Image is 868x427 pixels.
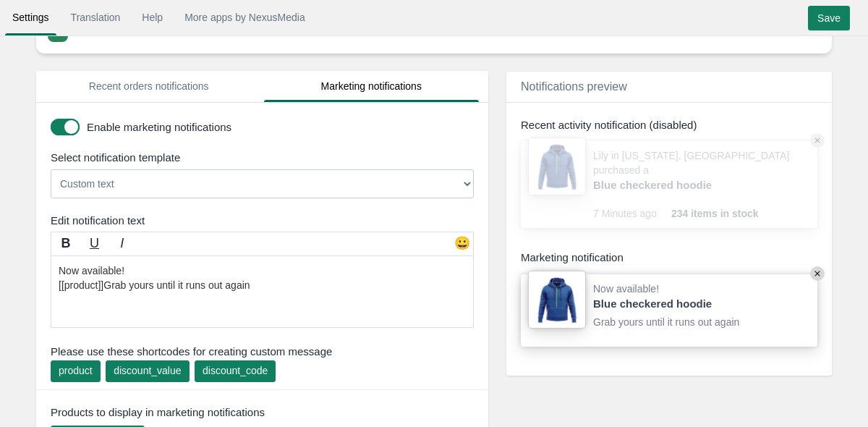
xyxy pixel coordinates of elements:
[120,236,124,250] i: I
[64,4,128,30] a: Translation
[808,6,850,30] input: Save
[61,236,71,250] b: B
[528,138,586,195] img: 80x80_sample.jpg
[521,250,817,265] div: Marketing notification
[451,234,473,256] div: 😀
[51,255,474,328] textarea: Now available! [[product]]Grab yours until it runs out again
[671,206,759,221] span: 234 items in stock
[203,363,268,378] div: discount_code
[177,4,312,30] a: More apps by NexusMedia
[593,177,745,193] a: Blue checkered hoodie
[593,206,671,221] span: 7 Minutes ago
[528,271,586,329] img: 80x80_sample.jpg
[51,405,265,420] span: Products to display in marketing notifications
[51,344,474,359] span: Please use these shortcodes for creating custom message
[41,71,257,102] a: Recent orders notifications
[40,213,492,228] div: Edit notification text
[5,4,56,30] a: Settings
[593,296,745,311] a: Blue checkered hoodie
[135,4,170,30] a: Help
[59,363,93,378] div: product
[87,119,470,135] label: Enable marketing notifications
[114,363,181,378] div: discount_value
[593,148,810,206] div: Lily in [US_STATE], [GEOGRAPHIC_DATA] purchased a
[40,150,492,165] div: Select notification template
[264,71,480,102] a: Marketing notifications
[90,236,99,250] u: U
[593,282,745,339] div: Now available! Grab yours until it runs out again
[521,80,627,93] span: Notifications preview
